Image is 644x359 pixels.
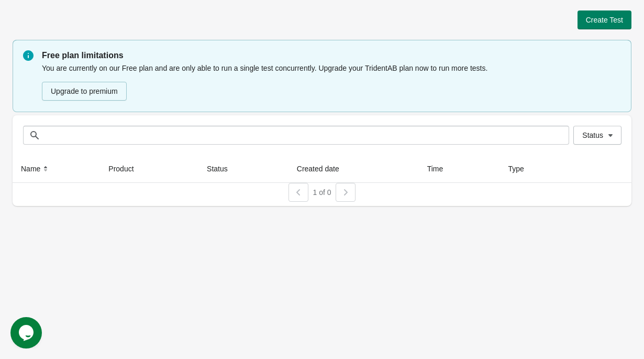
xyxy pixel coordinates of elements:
button: Status [203,159,242,178]
p: Free plan limitations [42,49,621,62]
button: Name [17,159,55,178]
span: 1 of 0 [313,188,331,197]
button: Product [104,159,148,178]
div: You are currently on our Free plan and are only able to run a single test concurrently. Upgrade y... [42,62,621,102]
span: Status [582,131,603,139]
span: Create Test [586,16,623,24]
button: Created date [293,159,354,178]
button: Upgrade to premium [42,82,127,101]
button: Create Test [578,10,631,29]
button: Time [423,159,458,178]
iframe: chat widget [10,317,44,349]
button: Type [504,159,538,178]
button: Status [573,126,621,145]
